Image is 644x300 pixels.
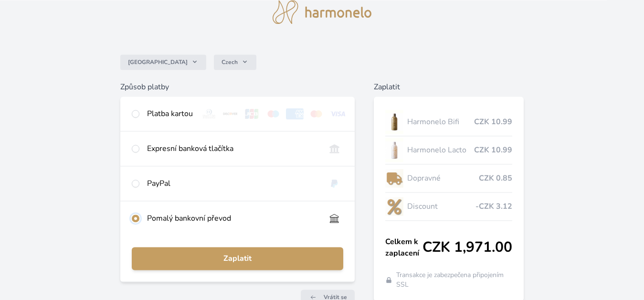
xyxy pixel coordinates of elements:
img: maestro.svg [264,108,282,119]
button: Czech [214,54,256,70]
img: onlineBanking_CZ.svg [326,143,343,154]
img: discount-lo.png [385,194,403,218]
span: CZK 1,971.00 [422,239,512,256]
div: Pomalý bankovní převod [147,213,318,224]
button: Zaplatit [132,247,344,270]
div: Expresní banková tlačítka [147,143,318,154]
span: Dopravné [407,172,479,184]
button: [GEOGRAPHIC_DATA] [120,54,206,70]
img: paypal.svg [326,178,343,189]
span: CZK 10.99 [474,116,512,128]
img: CLEAN_BIFI_se_stinem_x-lo.jpg [385,110,403,134]
span: CZK 0.85 [479,172,512,184]
div: Platba kartou [147,108,193,119]
span: [GEOGRAPHIC_DATA] [128,58,188,66]
span: -CZK 3.12 [475,201,512,212]
span: Harmonelo Bifi [407,116,475,128]
img: diners.svg [201,108,218,119]
img: mc.svg [307,108,325,119]
img: amex.svg [286,108,304,119]
span: CZK 10.99 [474,144,512,156]
span: Celkem k zaplacení [385,236,422,259]
img: CLEAN_LACTO_se_stinem_x-hi-lo.jpg [385,138,403,162]
h6: Způsob platby [120,81,355,93]
img: delivery-lo.png [385,166,403,190]
span: Zaplatit [139,253,336,264]
img: discover.svg [222,108,239,119]
span: Harmonelo Lacto [407,144,475,156]
div: PayPal [147,178,318,189]
span: Discount [407,201,476,212]
img: visa.svg [329,108,347,119]
img: bankTransfer_IBAN.svg [326,213,343,224]
span: Transakce je zabezpečena připojením SSL [396,270,512,289]
h6: Zaplatit [374,81,524,93]
span: Czech [222,58,238,66]
img: jcb.svg [243,108,261,119]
